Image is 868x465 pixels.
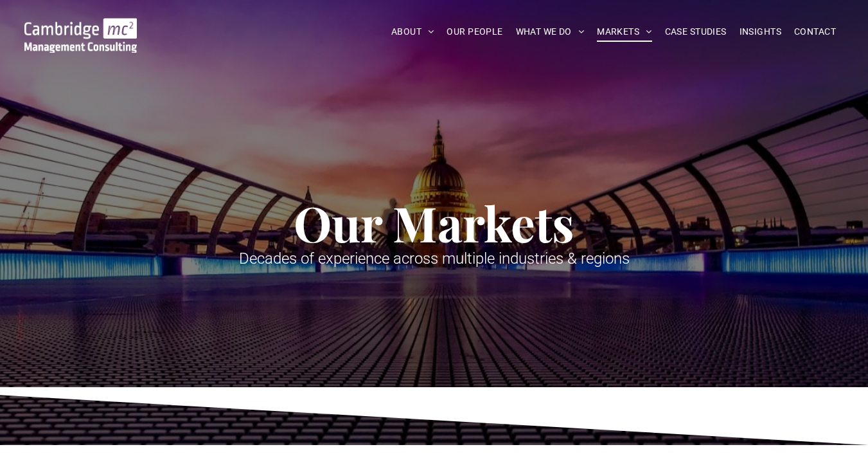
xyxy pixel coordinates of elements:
a: MARKETS [590,22,658,42]
img: Go to Homepage [24,18,137,53]
a: ABOUT [385,22,441,42]
a: OUR PEOPLE [440,22,509,42]
a: INSIGHTS [733,22,788,42]
a: WHAT WE DO [509,22,591,42]
a: CONTACT [788,22,842,42]
span: Decades of experience across multiple industries & regions [239,250,630,268]
span: Our Markets [294,190,574,255]
a: CASE STUDIES [659,22,733,42]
